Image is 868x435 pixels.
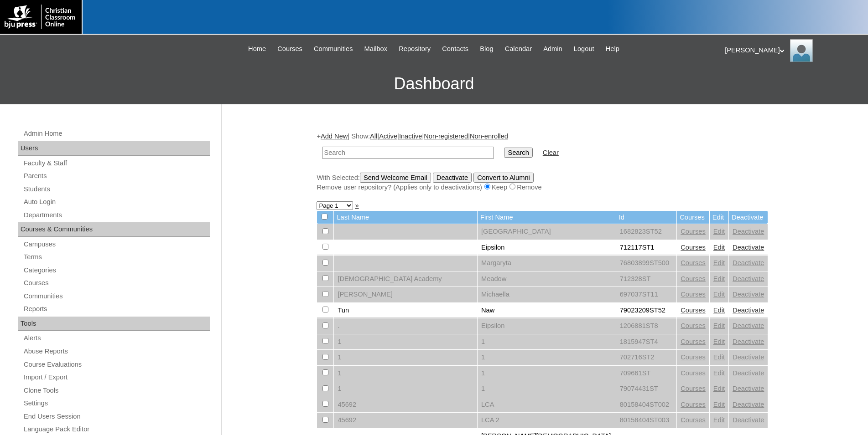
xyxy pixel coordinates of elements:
a: Contacts [437,44,473,54]
a: » [355,202,359,209]
a: Settings [23,398,210,409]
td: 80158404ST002 [616,397,677,413]
td: Courses [677,211,709,224]
h3: Dashboard [5,63,863,104]
a: Deactivate [733,275,764,282]
a: Edit [713,259,725,266]
a: Courses [681,385,706,392]
span: Contacts [442,44,468,54]
div: + | Show: | | | | [317,132,768,192]
span: Help [606,44,619,54]
a: Courses [681,291,706,298]
a: Deactivate [733,307,764,314]
a: Active [379,133,397,140]
span: Courses [277,44,302,54]
td: 76803899ST500 [616,256,677,271]
td: Margaryta [478,256,616,271]
a: Help [601,44,624,54]
td: 1 [478,381,616,397]
a: Terms [23,251,210,263]
td: 712117ST1 [616,240,677,256]
a: Deactivate [733,291,764,298]
td: [DEMOGRAPHIC_DATA] Academy [334,271,477,287]
a: Logout [569,44,599,54]
a: Deactivate [733,338,764,345]
td: 45692 [334,413,477,428]
input: Search [504,148,532,158]
td: Last Name [334,211,477,224]
a: Inactive [399,133,422,140]
td: First Name [478,211,616,224]
td: 702716ST2 [616,350,677,365]
a: Abuse Reports [23,346,210,357]
a: Courses [681,416,706,424]
div: Tools [18,317,210,331]
a: Deactivate [733,322,764,329]
a: Edit [713,369,725,377]
a: Edit [713,322,725,329]
a: Edit [713,291,725,298]
a: Edit [713,353,725,361]
td: Edit [710,211,728,224]
td: Id [616,211,677,224]
input: Deactivate [433,173,472,183]
td: 1815947ST4 [616,334,677,350]
a: Edit [713,385,725,392]
td: 1 [334,334,477,350]
a: Language Pack Editor [23,424,210,435]
td: Tun [334,303,477,318]
a: Courses [681,244,706,251]
input: Send Welcome Email [360,173,431,183]
input: Convert to Alumni [473,173,534,183]
td: 709661ST [616,366,677,381]
td: 1 [334,366,477,381]
a: Courses [681,307,706,314]
a: Edit [713,307,725,314]
td: Naw [478,303,616,318]
td: LCA 2 [478,413,616,428]
span: Logout [574,44,594,54]
td: 1 [478,366,616,381]
td: 45692 [334,397,477,413]
span: Calendar [505,44,532,54]
td: 712328ST [616,271,677,287]
td: Meadow [478,271,616,287]
a: Alerts [23,333,210,344]
div: Users [18,141,210,156]
a: Edit [713,228,725,235]
a: Communities [309,44,358,54]
td: Eipsilon [478,318,616,334]
td: 1 [478,334,616,350]
a: Repository [394,44,435,54]
a: Students [23,184,210,195]
a: Add New [321,133,348,140]
td: Eipsilon [478,240,616,256]
a: Edit [713,338,725,345]
span: Admin [543,44,562,54]
a: Admin Home [23,128,210,139]
td: Deactivate [729,211,768,224]
a: Faculty & Staff [23,158,210,169]
img: logo-white.png [5,5,77,29]
td: 1682823ST52 [616,224,677,240]
td: 79074431ST [616,381,677,397]
a: Mailbox [360,44,392,54]
a: Calendar [500,44,536,54]
td: . [334,318,477,334]
a: Edit [713,275,725,282]
a: Non-registered [424,133,468,140]
a: Course Evaluations [23,359,210,370]
td: LCA [478,397,616,413]
a: Communities [23,291,210,302]
a: Import / Export [23,372,210,383]
td: [PERSON_NAME] [334,287,477,302]
div: Remove user repository? (Applies only to deactivations) Keep Remove [317,183,768,192]
a: Reports [23,303,210,315]
a: Courses [23,277,210,289]
a: Deactivate [733,244,764,251]
a: Deactivate [733,416,764,424]
a: Courses [681,401,706,408]
td: 1 [334,381,477,397]
a: Courses [273,44,307,54]
span: Blog [480,44,493,54]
